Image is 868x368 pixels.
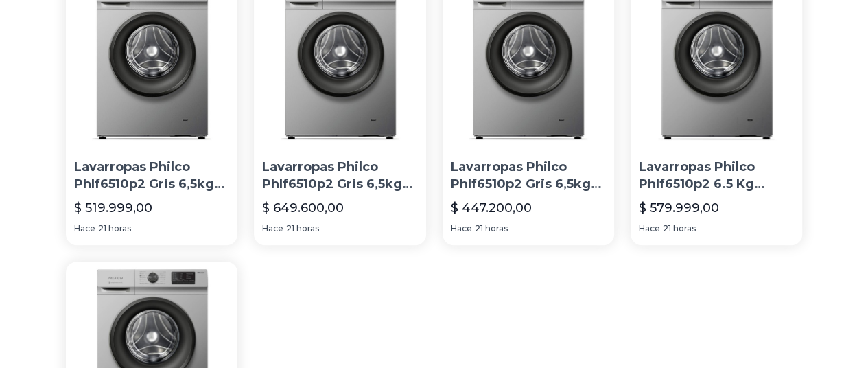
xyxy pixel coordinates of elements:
[74,198,152,218] p: $ 519.999,00
[451,159,606,193] p: Lavarropas Philco Phlf6510p2 Gris 6,5kg 800rpm Selectogar7
[262,198,344,218] p: $ 649.600,00
[262,159,417,193] p: Lavarropas Philco Phlf6510p2 Gris 6,5kg 800rpm Selectogar6
[475,223,508,234] span: 21 horas
[451,223,472,234] span: Hace
[451,198,532,218] p: $ 447.200,00
[74,159,229,193] p: Lavarropas Philco Phlf6510p2 Gris 6,5kg 800rpm Selectogar
[639,223,660,234] span: Hace
[74,223,95,234] span: Hace
[639,159,794,193] p: Lavarropas Philco Phlf6510p2 6.5 Kg 1000rpm Gris
[663,223,696,234] span: 21 horas
[639,198,719,218] p: $ 579.999,00
[286,223,319,234] span: 21 horas
[98,223,131,234] span: 21 horas
[262,223,283,234] span: Hace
